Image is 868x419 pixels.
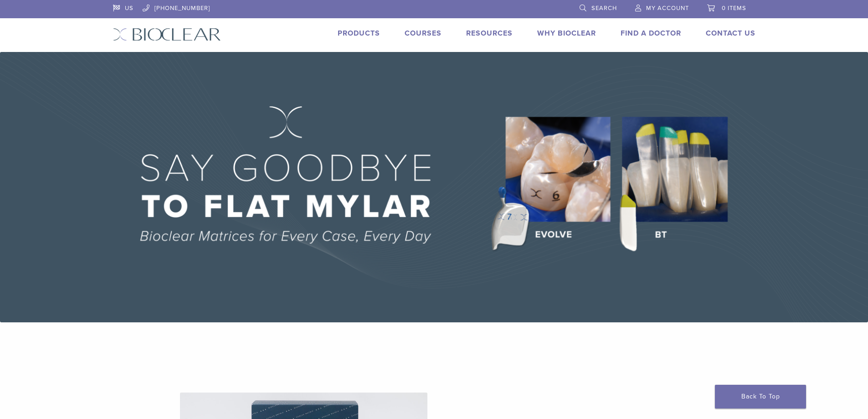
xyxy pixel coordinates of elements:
[537,29,596,38] a: Why Bioclear
[591,5,617,12] span: Search
[722,5,746,12] span: 0 items
[621,29,681,38] a: Find A Doctor
[715,385,806,409] a: Back To Top
[113,28,221,41] img: Bioclear
[466,29,513,38] a: Resources
[706,29,755,38] a: Contact Us
[338,29,380,38] a: Products
[646,5,689,12] span: My Account
[405,29,442,38] a: Courses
